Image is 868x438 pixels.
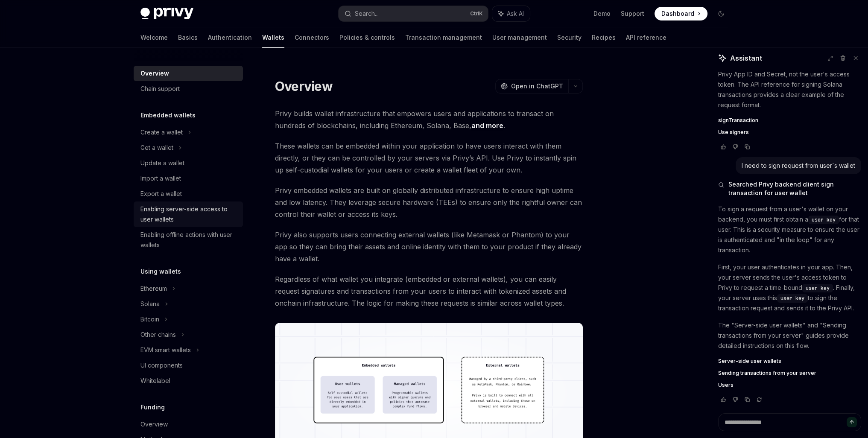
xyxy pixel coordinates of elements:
img: dark logo [140,8,193,20]
span: Privy also supports users connecting external wallets (like Metamask or Phantom) to your app so t... [275,229,583,265]
button: Ask AI [492,6,530,21]
span: signTransaction [718,117,758,124]
a: signTransaction [718,117,861,124]
a: Policies & controls [339,27,395,48]
span: Privy embedded wallets are built on globally distributed infrastructure to ensure high uptime and... [275,184,583,220]
div: Overview [140,68,169,79]
span: Use signers [718,129,749,136]
a: Welcome [140,27,168,48]
div: Ethereum [140,283,167,294]
span: Assistant [730,53,762,63]
a: Update a wallet [134,155,243,171]
div: Whitelabel [140,376,170,386]
span: These wallets can be embedded within your application to have users interact with them directly, ... [275,140,583,176]
a: Overview [134,66,243,81]
a: Import a wallet [134,171,243,186]
a: API reference [626,27,666,48]
h5: Funding [140,402,165,412]
div: Bitcoin [140,314,159,324]
button: Toggle dark mode [714,7,728,20]
p: First, your user authenticates in your app. Then, your server sends the user's access token to Pr... [718,262,861,313]
span: Privy builds wallet infrastructure that empowers users and applications to transact on hundreds o... [275,108,583,131]
button: Send message [847,417,857,427]
a: Basics [178,27,198,48]
span: Sending transactions from your server [718,370,816,377]
div: Export a wallet [140,189,182,199]
h1: Overview [275,79,333,94]
a: Users [718,382,861,388]
button: Search...CtrlK [339,6,488,21]
p: The "Server-side user wallets" and "Sending transactions from your server" guides provide detaile... [718,320,861,351]
span: Ctrl K [470,10,483,17]
div: I need to sign request from user`s wallet [742,161,855,170]
a: Server-side user wallets [718,358,861,365]
div: Search... [355,9,379,19]
h5: Using wallets [140,266,181,277]
a: Recipes [592,27,616,48]
a: Use signers [718,129,861,136]
div: Overview [140,419,168,429]
p: To sign a request from a user's wallet on your backend, you must first obtain a for that user. Th... [718,204,861,255]
a: User management [492,27,547,48]
span: Ask AI [507,9,524,18]
a: Sending transactions from your server [718,370,861,377]
div: Enabling server-side access to user wallets [140,204,238,225]
a: UI components [134,358,243,373]
a: Connectors [295,27,329,48]
div: Update a wallet [140,158,184,168]
span: Users [718,382,734,388]
a: Support [621,9,644,18]
div: Chain support [140,84,180,94]
p: Authentication is handled via Basic Auth using your Privy App ID and Secret, not the user's acces... [718,59,861,110]
span: Server-side user wallets [718,358,781,365]
div: Get a wallet [140,143,173,153]
div: Enabling offline actions with user wallets [140,230,238,250]
div: Other chains [140,330,176,340]
span: Open in ChatGPT [511,82,563,91]
span: user key [812,216,836,223]
button: Open in ChatGPT [495,79,568,93]
div: EVM smart wallets [140,345,191,355]
span: Dashboard [661,9,694,18]
a: Chain support [134,81,243,96]
div: Solana [140,299,160,309]
a: Authentication [208,27,252,48]
div: Import a wallet [140,173,181,184]
span: user key [806,285,830,292]
a: Whitelabel [134,373,243,388]
a: Export a wallet [134,186,243,201]
h5: Embedded wallets [140,110,196,120]
a: Dashboard [655,7,707,20]
a: Overview [134,417,243,432]
span: Searched Privy backend client sign transaction for user wallet [728,180,861,197]
a: Demo [593,9,611,18]
span: user key [780,295,804,302]
a: Transaction management [405,27,482,48]
a: Security [557,27,582,48]
div: UI components [140,360,183,371]
a: Enabling server-side access to user wallets [134,201,243,227]
button: Searched Privy backend client sign transaction for user wallet [718,180,861,197]
div: Create a wallet [140,127,183,137]
a: Enabling offline actions with user wallets [134,227,243,253]
span: Regardless of what wallet you integrate (embedded or external wallets), you can easily request si... [275,273,583,309]
a: and more [471,121,503,130]
a: Wallets [262,27,284,48]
